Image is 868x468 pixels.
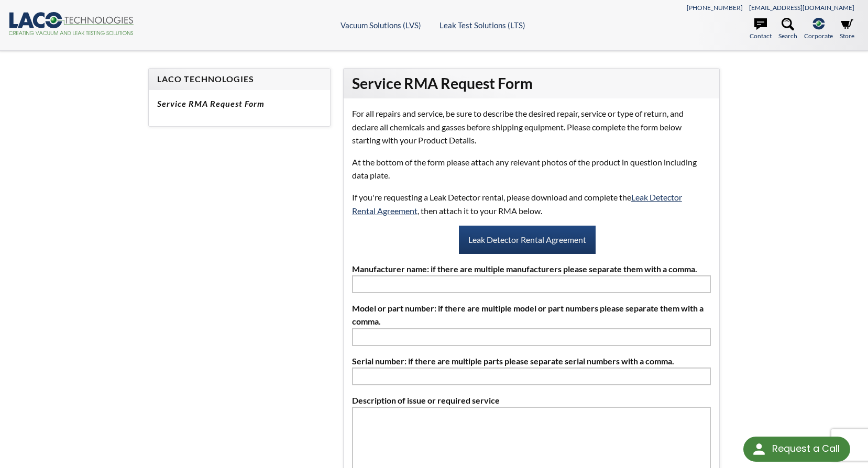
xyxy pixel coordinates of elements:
a: [PHONE_NUMBER] [687,4,743,12]
a: Contact [750,18,772,41]
h5: Service RMA Request Form [157,98,321,109]
a: [EMAIL_ADDRESS][DOMAIN_NAME] [749,4,854,12]
span: Corporate [804,31,833,41]
h2: Service RMA Request Form [352,74,711,93]
a: Store [840,18,854,41]
a: Leak Detector Rental Agreement [459,226,596,254]
a: Search [778,18,797,41]
a: Leak Detector Rental Agreement [352,192,682,216]
label: Description of issue or required service [352,394,711,407]
div: Request a Call [772,437,840,461]
h4: LACO Technologies [157,74,321,85]
p: If you're requesting a Leak Detector rental, please download and complete the , then attach it to... [352,191,703,217]
label: Serial number: if there are multiple parts please separate serial numbers with a comma. [352,354,711,368]
img: round button [751,441,767,458]
a: Vacuum Solutions (LVS) [340,20,421,30]
p: At the bottom of the form please attach any relevant photos of the product in question including ... [352,155,703,182]
p: For all repairs and service, be sure to describe the desired repair, service or type of return, a... [352,107,703,147]
label: Manufacturer name: if there are multiple manufacturers please separate them with a comma. [352,262,711,276]
div: Request a Call [743,437,850,462]
label: Model or part number: if there are multiple model or part numbers please separate them with a comma. [352,302,711,328]
a: Leak Test Solutions (LTS) [440,20,525,30]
